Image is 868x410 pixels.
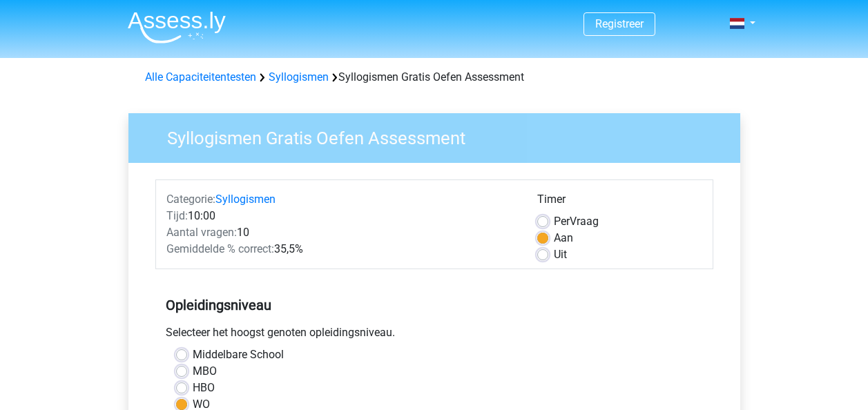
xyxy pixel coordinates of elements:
[128,11,226,43] img: Assessly
[193,380,215,396] label: HBO
[145,70,256,84] a: Alle Capaciteitentesten
[156,241,527,257] div: 35,5%
[537,191,702,213] div: Timer
[554,246,567,263] label: Uit
[156,224,527,241] div: 10
[139,69,729,86] div: Syllogismen Gratis Oefen Assessment
[166,209,188,222] span: Tijd:
[595,17,644,30] a: Registreer
[193,363,217,380] label: MBO
[215,193,276,206] a: Syllogismen
[269,70,329,84] a: Syllogismen
[166,242,274,255] span: Gemiddelde % correct:
[156,208,527,224] div: 10:00
[554,215,570,228] span: Per
[155,324,713,346] div: Selecteer het hoogst genoten opleidingsniveau.
[166,291,703,319] h5: Opleidingsniveau
[166,193,215,206] span: Categorie:
[166,226,237,239] span: Aantal vragen:
[193,346,284,363] label: Middelbare School
[554,213,599,230] label: Vraag
[554,230,573,246] label: Aan
[151,122,730,149] h3: Syllogismen Gratis Oefen Assessment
